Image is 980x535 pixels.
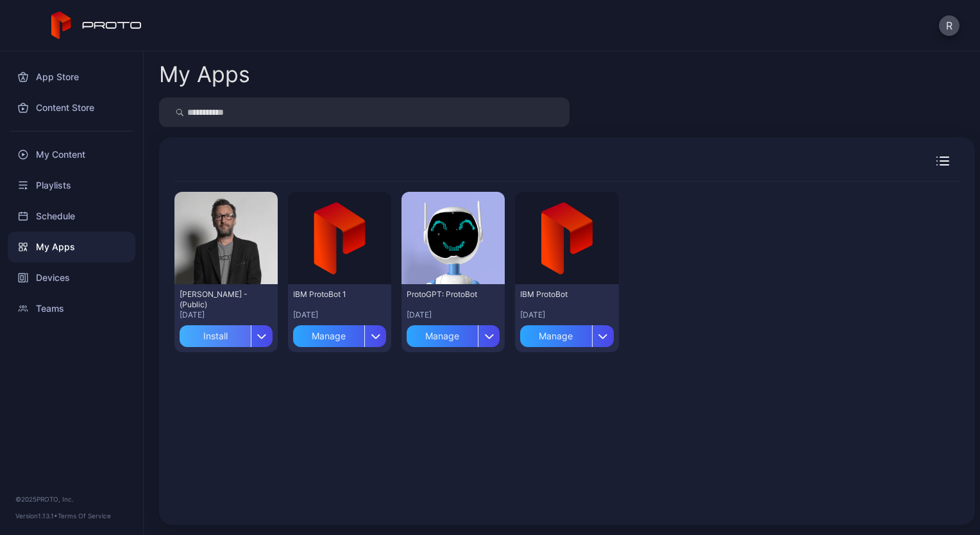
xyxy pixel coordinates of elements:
a: Teams [8,293,135,324]
span: Version 1.13.1 • [15,512,58,520]
div: Manage [520,325,591,347]
div: David N Persona - (Public) [180,289,250,310]
a: Schedule [8,201,135,232]
div: [DATE] [293,310,386,320]
button: Manage [520,320,613,347]
div: [DATE] [407,310,500,320]
button: R [939,15,959,36]
a: My Apps [8,232,135,262]
button: Manage [293,320,386,347]
a: Devices [8,262,135,293]
a: Terms Of Service [58,512,111,520]
div: Install [180,325,251,347]
a: Content Store [8,92,135,123]
a: App Store [8,62,135,92]
div: [DATE] [520,310,613,320]
a: Playlists [8,170,135,201]
div: [DATE] [180,310,273,320]
a: My Content [8,139,135,170]
div: IBM ProtoBot 1 [293,289,364,300]
div: Manage [293,325,364,347]
div: Manage [407,325,478,347]
div: ProtoGPT: ProtoBot [407,289,477,300]
div: IBM ProtoBot [520,289,591,300]
button: Install [180,320,273,347]
div: My Apps [159,64,250,85]
div: © 2025 PROTO, Inc. [15,494,128,504]
button: Manage [407,320,500,347]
